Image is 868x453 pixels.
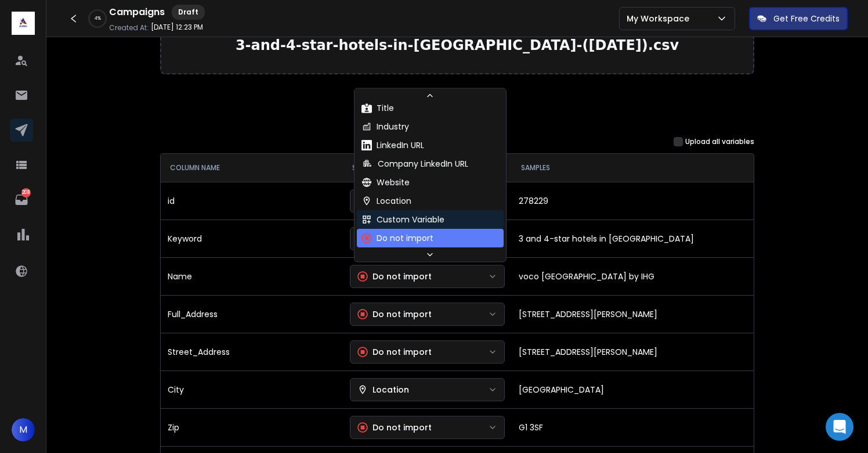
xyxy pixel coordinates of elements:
[826,413,853,441] div: Open Intercom Messenger
[627,13,694,24] p: My Workspace
[361,103,394,114] div: Title
[361,140,424,152] div: LinkedIn URL
[161,295,343,333] td: Full_Address
[512,220,754,257] td: 3 and 4-star hotels in [GEOGRAPHIC_DATA]
[512,154,754,182] th: SAMPLES
[357,308,432,320] div: Do not import
[357,346,432,358] div: Do not import
[161,154,343,182] th: COLUMN NAME
[171,36,744,55] p: 3-and-4-star-hotels-in-[GEOGRAPHIC_DATA]-([DATE]).csv
[512,295,754,333] td: [STREET_ADDRESS][PERSON_NAME]
[109,5,165,19] h1: Campaigns
[161,408,343,446] td: Zip
[361,214,444,226] div: Custom Variable
[12,418,35,441] span: M
[685,137,754,146] label: Upload all variables
[161,257,343,295] td: Name
[512,371,754,408] td: [GEOGRAPHIC_DATA]
[361,196,411,207] div: Location
[343,154,512,182] th: SELECT TYPE
[95,15,101,22] p: 4 %
[512,257,754,295] td: voco [GEOGRAPHIC_DATA] by IHG
[361,159,468,170] div: Company LinkedIn URL
[161,220,343,257] td: Keyword
[161,371,343,408] td: City
[161,182,343,220] td: id
[357,271,432,282] div: Do not import
[12,12,35,35] img: logo
[357,384,409,396] div: Location
[361,233,433,245] div: Do not import
[773,13,840,24] p: Get Free Credits
[21,188,31,197] p: 208
[161,333,343,371] td: Street_Address
[512,182,754,220] td: 278229
[512,408,754,446] td: G1 3SF
[361,177,410,189] div: Website
[512,333,754,371] td: [STREET_ADDRESS][PERSON_NAME]
[109,23,149,33] p: Created At:
[357,422,432,433] div: Do not import
[172,5,205,20] div: Draft
[151,23,203,32] p: [DATE] 12:23 PM
[361,121,409,133] div: Industry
